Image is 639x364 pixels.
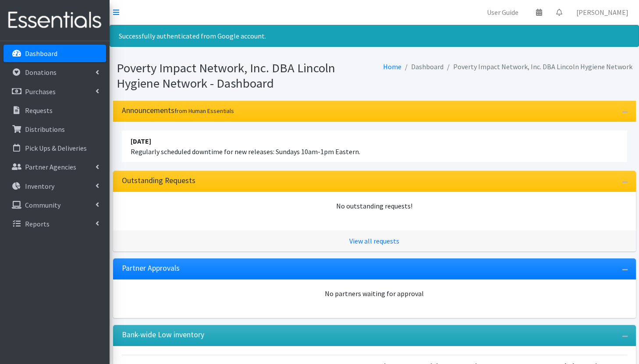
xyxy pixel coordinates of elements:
[25,87,56,96] p: Purchases
[25,106,53,115] p: Requests
[117,60,371,91] h1: Poverty Impact Network, Inc. DBA Lincoln Hygiene Network - Dashboard
[4,139,106,157] a: Pick Ups & Deliveries
[4,64,106,81] a: Donations
[4,45,106,62] a: Dashboard
[480,4,525,21] a: User Guide
[4,158,106,176] a: Partner Agencies
[4,6,106,35] img: HumanEssentials
[174,107,234,115] small: from Human Essentials
[122,330,204,339] h3: Bank-wide Low inventory
[444,60,632,73] li: Poverty Impact Network, Inc. DBA Lincoln Hygiene Network
[25,201,60,209] p: Community
[131,137,151,145] strong: [DATE]
[4,120,106,138] a: Distributions
[4,102,106,119] a: Requests
[25,49,57,58] p: Dashboard
[4,196,106,214] a: Community
[4,215,106,233] a: Reports
[122,176,195,185] h3: Outstanding Requests
[122,131,627,162] li: Regularly scheduled downtime for new releases: Sundays 10am-1pm Eastern.
[25,182,54,191] p: Inventory
[25,125,65,134] p: Distributions
[4,177,106,195] a: Inventory
[25,68,57,77] p: Donations
[569,4,635,21] a: [PERSON_NAME]
[122,201,627,211] div: No outstanding requests!
[401,60,444,73] li: Dashboard
[25,163,76,171] p: Partner Agencies
[383,62,401,71] a: Home
[122,106,234,115] h3: Announcements
[122,288,627,299] div: No partners waiting for approval
[349,237,399,245] a: View all requests
[110,25,639,47] div: Successfully authenticated from Google account.
[25,219,50,228] p: Reports
[25,144,87,152] p: Pick Ups & Deliveries
[122,264,180,273] h3: Partner Approvals
[4,83,106,100] a: Purchases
